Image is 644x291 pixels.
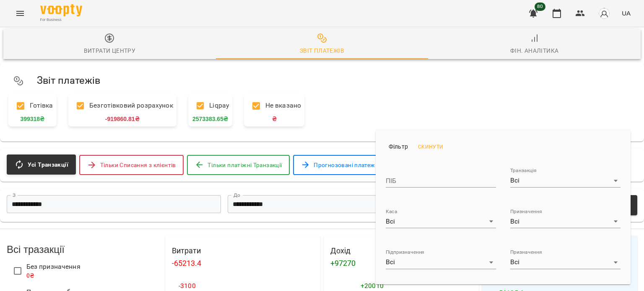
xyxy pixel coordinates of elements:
[510,256,621,269] div: Всі
[389,142,408,151] p: Фільтр
[510,215,621,229] div: Всі
[386,250,424,255] label: Підпризначення
[510,250,542,255] label: Призначення
[386,256,496,269] div: Всі
[386,209,397,214] label: Каса
[510,209,542,214] label: Призначення
[415,140,447,154] button: Скинути
[510,168,537,173] label: Транзакція
[510,174,621,188] div: Всі
[418,143,443,152] span: Скинути
[386,215,496,229] div: Всі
